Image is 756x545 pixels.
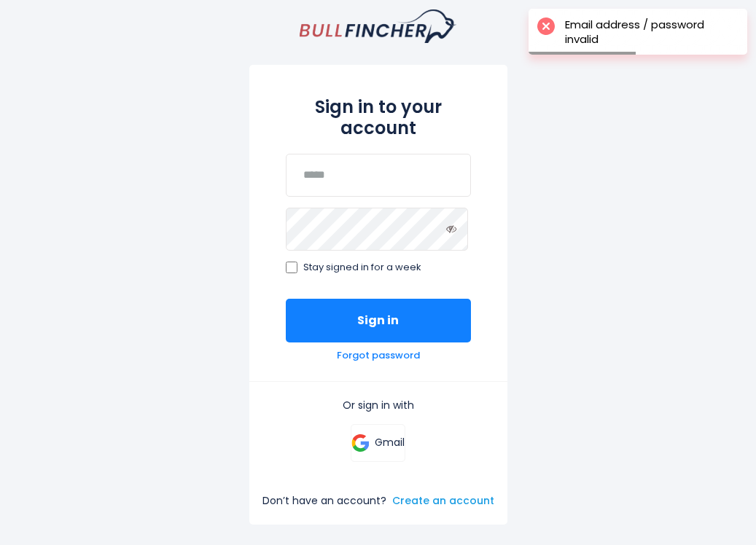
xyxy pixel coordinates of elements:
[392,494,494,507] a: Create an account
[565,17,739,46] div: Email address / password invalid
[286,97,471,139] h2: Sign in to your account
[300,9,456,43] a: homepage
[351,424,405,462] a: Gmail
[262,494,386,507] p: Don’t have an account?
[303,262,421,274] span: Stay signed in for a week
[375,436,405,449] p: Gmail
[286,399,471,412] p: Or sign in with
[286,299,471,342] button: Sign in
[286,262,297,273] input: Stay signed in for a week
[337,350,420,362] a: Forgot password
